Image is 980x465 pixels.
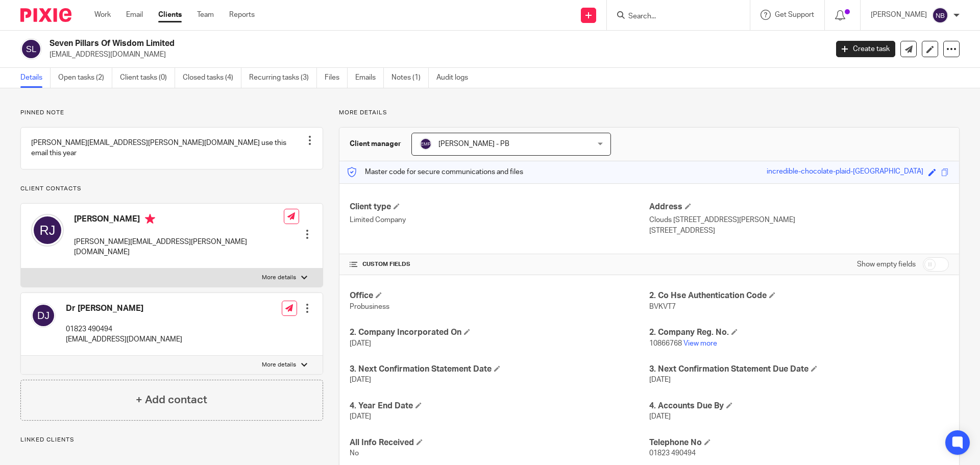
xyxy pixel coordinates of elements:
h4: 2. Co Hse Authentication Code [649,290,949,301]
span: Probusiness [350,303,389,310]
p: More details [262,361,296,369]
span: BVKVT7 [649,303,676,310]
p: More details [339,109,960,117]
h4: + Add contact [136,392,207,408]
img: svg%3E [420,138,432,150]
a: Work [94,10,111,20]
span: [PERSON_NAME] - PB [438,140,509,148]
h4: Telephone No [649,437,949,448]
h4: 3. Next Confirmation Statement Due Date [649,364,949,375]
div: incredible-chocolate-plaid-[GEOGRAPHIC_DATA] [767,166,923,178]
a: Closed tasks (4) [183,68,241,88]
p: [EMAIL_ADDRESS][DOMAIN_NAME] [66,334,182,345]
span: [DATE] [649,413,671,420]
img: svg%3E [31,214,64,247]
p: Linked clients [20,436,323,444]
img: svg%3E [31,303,56,328]
a: View more [683,340,717,347]
a: Details [20,68,51,88]
h4: Client type [350,202,649,212]
h4: 4. Year End Date [350,401,649,411]
a: Create task [836,41,895,57]
h4: CUSTOM FIELDS [350,260,649,268]
span: 10866768 [649,340,682,347]
span: [DATE] [649,376,671,383]
a: Team [197,10,214,20]
a: Audit logs [436,68,476,88]
a: Email [126,10,143,20]
a: Files [325,68,348,88]
input: Search [627,12,719,21]
h4: 4. Accounts Due By [649,401,949,411]
h4: 2. Company Reg. No. [649,327,949,338]
span: Get Support [775,11,814,18]
p: Pinned note [20,109,323,117]
h4: 2. Company Incorporated On [350,327,649,338]
p: Limited Company [350,215,649,225]
p: Clouds [STREET_ADDRESS][PERSON_NAME] [649,215,949,225]
p: [EMAIL_ADDRESS][DOMAIN_NAME] [50,50,821,60]
img: Pixie [20,8,71,22]
span: 01823 490494 [649,450,696,457]
p: 01823 490494 [66,324,182,334]
span: [DATE] [350,413,371,420]
i: Primary [145,214,155,224]
h2: Seven Pillars Of Wisdom Limited [50,38,667,49]
p: More details [262,274,296,282]
p: Client contacts [20,185,323,193]
p: [PERSON_NAME][EMAIL_ADDRESS][PERSON_NAME][DOMAIN_NAME] [74,237,284,258]
h4: All Info Received [350,437,649,448]
h4: Dr [PERSON_NAME] [66,303,182,314]
p: Master code for secure communications and files [347,167,523,177]
span: No [350,450,359,457]
a: Notes (1) [391,68,429,88]
p: [STREET_ADDRESS] [649,226,949,236]
a: Emails [355,68,384,88]
label: Show empty fields [857,259,916,270]
h4: Address [649,202,949,212]
a: Client tasks (0) [120,68,175,88]
a: Reports [229,10,255,20]
img: svg%3E [20,38,42,60]
h4: 3. Next Confirmation Statement Date [350,364,649,375]
a: Open tasks (2) [58,68,112,88]
a: Recurring tasks (3) [249,68,317,88]
h4: [PERSON_NAME] [74,214,284,227]
img: svg%3E [932,7,948,23]
h3: Client manager [350,139,401,149]
a: Clients [158,10,182,20]
h4: Office [350,290,649,301]
p: [PERSON_NAME] [871,10,927,20]
span: [DATE] [350,340,371,347]
span: [DATE] [350,376,371,383]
